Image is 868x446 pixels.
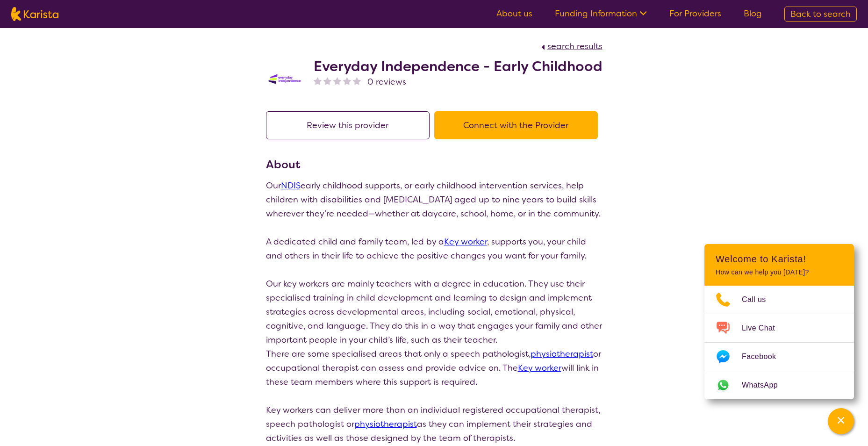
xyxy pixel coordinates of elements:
img: nonereviewstar [343,77,351,85]
span: 0 reviews [367,75,406,89]
img: nonereviewstar [314,77,322,85]
span: Our early childhood supports, or early childhood intervention services, help children with disabi... [266,180,601,219]
a: Blog [744,8,762,19]
span: search results [547,41,603,52]
span: Call us [742,293,777,307]
a: physiotherapist [354,418,417,430]
a: About us [496,8,532,19]
img: nonereviewstar [323,77,331,85]
img: nonereviewstar [333,77,341,85]
a: physiotherapist [531,348,593,360]
button: Review this provider [266,111,430,139]
a: Back to search [784,7,857,22]
h2: Everyday Independence - Early Childhood [314,58,603,75]
span: There are some specialised areas that only a speech pathologist, or occupational therapist can as... [266,348,601,388]
ul: Choose channel [704,286,854,399]
a: Funding Information [555,8,647,19]
img: nonereviewstar [353,77,361,85]
a: NDIS [281,180,301,191]
span: A dedicated child and family team, led by a , supports you, your child and others in their life t... [266,236,587,261]
span: Live Chat [742,321,786,335]
span: Facebook [742,350,787,364]
a: For Providers [669,8,721,19]
span: Key workers can deliver more than an individual registered occupational therapist, speech patholo... [266,404,600,444]
span: Back to search [790,8,851,20]
a: search results [539,41,603,52]
button: Channel Menu [828,408,854,434]
div: Channel Menu [704,244,854,399]
button: Connect with the Provider [434,111,598,139]
a: Review this provider [266,120,434,131]
h3: About [266,156,603,173]
p: How can we help you [DATE]? [716,268,843,276]
a: Web link opens in a new tab. [704,371,854,399]
a: Key worker [444,236,487,247]
a: Connect with the Provider [434,120,603,131]
a: Key worker [518,362,561,374]
img: kdssqoqrr0tfqzmv8ac0.png [266,72,303,86]
img: Karista logo [11,7,58,21]
h2: Welcome to Karista! [716,253,843,265]
span: WhatsApp [742,378,789,392]
span: Our key workers are mainly teachers with a degree in education. They use their specialised traini... [266,278,602,345]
